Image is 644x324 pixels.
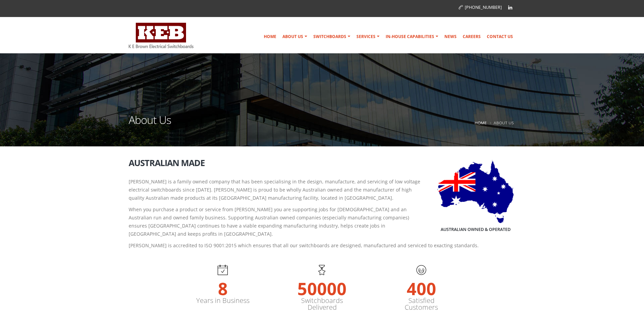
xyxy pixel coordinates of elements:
strong: 8 [195,275,251,297]
img: K E Brown Electrical Switchboards [129,23,194,48]
a: Contact Us [484,30,516,43]
a: Linkedin [505,2,515,13]
p: [PERSON_NAME] is a family owned company that has been specialising in the design, manufacture, an... [129,178,516,202]
label: Switchboards Delivered [294,297,350,311]
strong: 400 [393,275,449,297]
p: [PERSON_NAME] is accredited to ISO 9001:2015 which ensures that all our switchboards are designed... [129,241,516,250]
a: About Us [280,30,310,43]
strong: 50000 [294,275,350,297]
a: News [442,30,459,43]
a: In-house Capabilities [383,30,441,43]
a: Switchboards [311,30,353,43]
a: [PHONE_NUMBER] [459,4,502,10]
p: When you purchase a product or service from [PERSON_NAME] you are supporting jobs for [DEMOGRAPHI... [129,205,516,238]
h5: Australian Owned & Operated [441,227,511,233]
a: Careers [460,30,483,43]
h1: About Us [129,114,171,134]
label: Years in Business [195,297,251,304]
a: Home [475,120,487,125]
a: Services [354,30,382,43]
h2: Australian Made [129,158,516,167]
li: About Us [488,119,514,127]
a: Home [261,30,279,43]
label: Satisfied Customers [393,297,449,311]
